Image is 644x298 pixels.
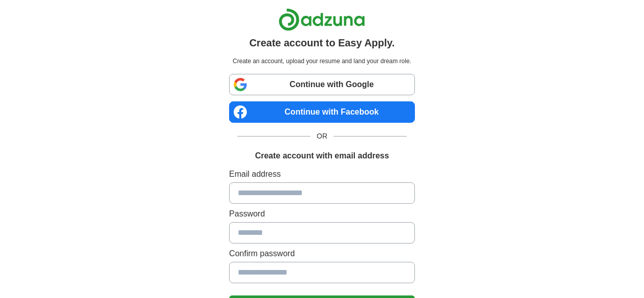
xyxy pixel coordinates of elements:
[229,74,415,95] a: Continue with Google
[229,248,415,260] label: Confirm password
[255,150,389,162] h1: Create account with email address
[311,131,333,142] span: OR
[229,208,415,220] label: Password
[231,57,413,66] p: Create an account, upload your resume and land your dream role.
[249,35,395,50] h1: Create account to Easy Apply.
[278,8,365,31] img: Adzuna logo
[229,168,415,180] label: Email address
[229,101,415,123] a: Continue with Facebook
